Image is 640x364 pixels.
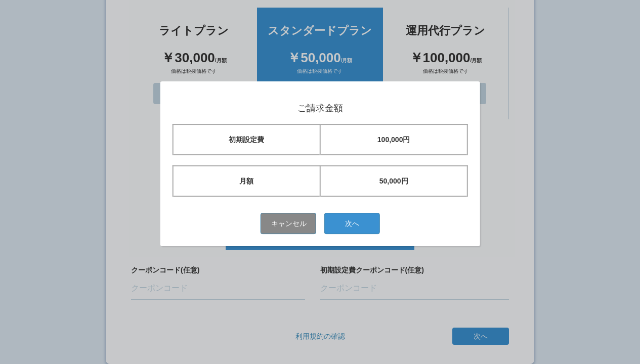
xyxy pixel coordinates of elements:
td: 100,000円 [320,124,467,155]
button: 次へ [324,213,380,234]
td: 50,000円 [320,166,467,196]
button: キャンセル [261,213,316,234]
h1: ご請求金額 [172,104,468,114]
td: 初期設定費 [173,124,320,155]
td: 月額 [173,166,320,196]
